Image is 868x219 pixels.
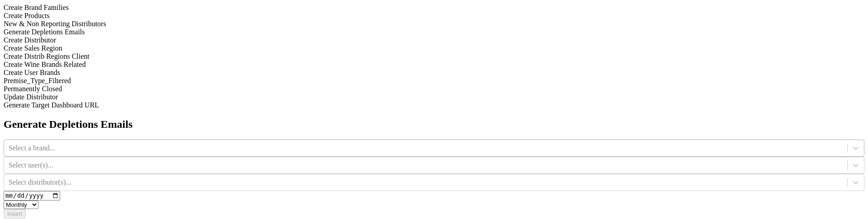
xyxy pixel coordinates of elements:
[4,77,864,85] div: Premise_Type_Filtered
[4,4,864,12] div: Create Brand Families
[4,85,864,93] div: Permanently Closed
[4,28,864,36] div: Generate Depletions Emails
[4,44,864,52] div: Create Sales Region
[4,61,864,69] div: Create Wine Brands Related
[4,20,864,28] div: New & Non Reporting Distributors
[4,36,864,44] div: Create Distributor
[4,69,864,77] div: Create User Brands
[4,118,864,130] h2: Generate Depletions Emails
[4,101,864,109] div: Generate Target Dashboard URL
[4,209,26,219] button: Insert
[4,93,864,101] div: Update Distributor
[4,12,864,20] div: Create Products
[4,52,864,61] div: Create Distrib Regions Client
